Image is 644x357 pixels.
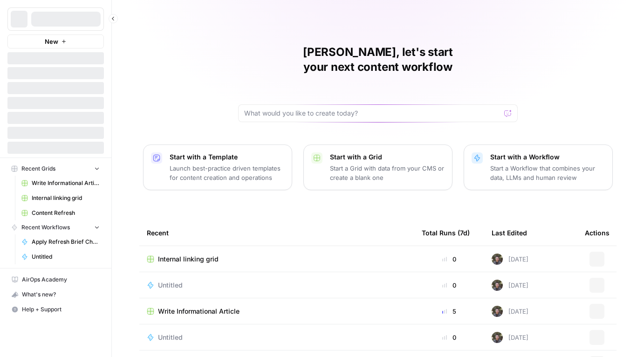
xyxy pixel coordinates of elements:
[147,333,407,342] a: Untitled
[492,332,503,343] img: maow1e9ocotky9esmvpk8ol9rk58
[422,281,477,290] div: 0
[303,144,452,190] button: Start with a GridStart a Grid with data from your CMS or create a blank one
[7,34,104,48] button: New
[492,280,528,291] div: [DATE]
[21,165,55,173] span: Recent Grids
[7,302,104,317] button: Help + Support
[492,332,528,343] div: [DATE]
[32,253,100,261] span: Untitled
[158,333,183,342] span: Untitled
[330,164,445,182] p: Start a Grid with data from your CMS or create a blank one
[238,45,518,75] h1: [PERSON_NAME], let's start your next content workflow
[158,307,240,316] span: Write Informational Article
[17,206,104,220] a: Content Refresh
[147,281,407,290] a: Untitled
[244,109,500,118] input: What would you like to create today?
[7,220,104,234] button: Recent Workflows
[17,234,104,249] a: Apply Refresh Brief Changes
[422,333,477,342] div: 0
[45,37,58,46] span: New
[22,275,100,284] span: AirOps Academy
[32,238,100,246] span: Apply Refresh Brief Changes
[143,144,292,190] button: Start with a TemplateLaunch best-practice driven templates for content creation and operations
[170,152,284,162] p: Start with a Template
[147,254,407,264] a: Internal linking grid
[21,223,70,232] span: Recent Workflows
[17,249,104,264] a: Untitled
[158,281,183,290] span: Untitled
[422,220,470,246] div: Total Runs (7d)
[147,307,407,316] a: Write Informational Article
[492,220,527,246] div: Last Edited
[22,305,100,314] span: Help + Support
[17,191,104,206] a: Internal linking grid
[492,306,528,317] div: [DATE]
[17,176,104,191] a: Write Informational Article
[490,164,605,182] p: Start a Workflow that combines your data, LLMs and human review
[422,254,477,264] div: 0
[492,306,503,317] img: maow1e9ocotky9esmvpk8ol9rk58
[7,287,104,302] button: What's new?
[492,254,528,265] div: [DATE]
[32,194,100,202] span: Internal linking grid
[147,220,407,246] div: Recent
[464,144,613,190] button: Start with a WorkflowStart a Workflow that combines your data, LLMs and human review
[7,162,104,176] button: Recent Grids
[490,152,605,162] p: Start with a Workflow
[158,254,219,264] span: Internal linking grid
[32,179,100,187] span: Write Informational Article
[170,164,284,182] p: Launch best-practice driven templates for content creation and operations
[330,152,445,162] p: Start with a Grid
[8,288,103,302] div: What's new?
[32,209,100,217] span: Content Refresh
[492,254,503,265] img: maow1e9ocotky9esmvpk8ol9rk58
[585,220,610,246] div: Actions
[422,307,477,316] div: 5
[492,280,503,291] img: maow1e9ocotky9esmvpk8ol9rk58
[7,272,104,287] a: AirOps Academy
